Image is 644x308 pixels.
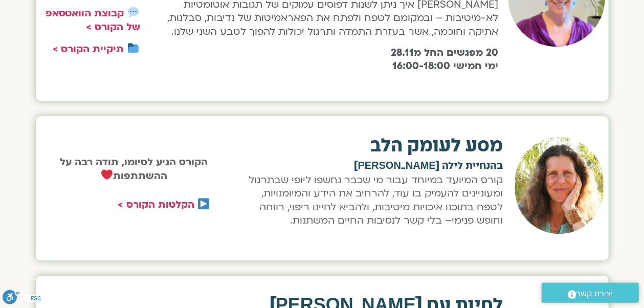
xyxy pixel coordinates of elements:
[392,59,498,73] b: ימי חמישי 16:00-18:00
[60,156,208,183] strong: הקורס הגיע לסיומו, תודה רבה על ההשתתפות
[101,169,113,180] img: ❤
[515,137,603,234] img: לילה קמחי
[391,46,498,59] strong: 20 מפגשים החל מ28.11
[53,42,124,56] a: תיקיית הקורס >
[128,42,139,53] img: 📁
[128,7,139,18] img: 💬
[118,198,194,211] a: הקלטות הקורס >
[576,287,613,301] span: יצירת קשר
[246,161,503,171] h2: בהנחיית לילה [PERSON_NAME]
[246,173,503,228] p: קורס המיועד במיוחד עבור מי שכבר נחשפו ליופי שבתרגול ומעוניינים להעמיק בו עוד, להרחיב את הידע והמי...
[198,198,209,209] img: ▶️
[46,7,140,33] a: קבוצת הוואטסאפ של הקורס >
[542,283,639,303] a: יצירת קשר
[246,137,503,155] h2: מסע לעומק הלב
